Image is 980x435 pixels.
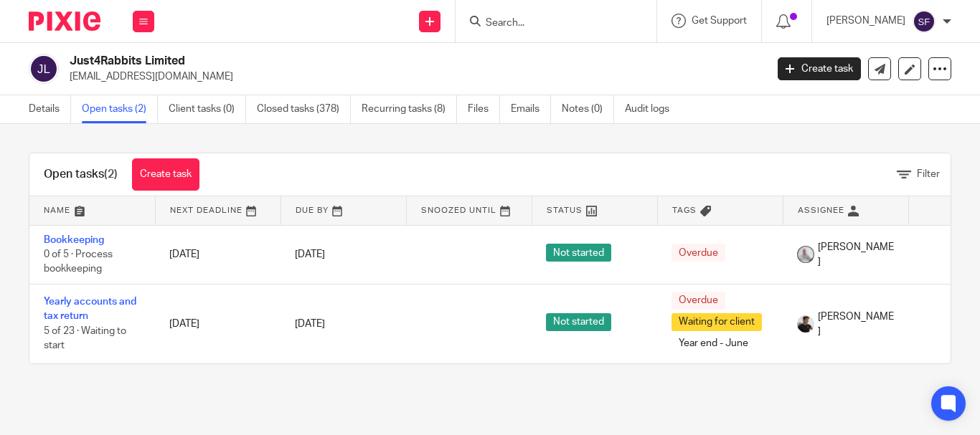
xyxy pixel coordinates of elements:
p: [EMAIL_ADDRESS][DOMAIN_NAME] [70,70,756,84]
img: smiley%20circle%20sean.png [797,246,814,263]
p: [PERSON_NAME] [826,14,905,28]
span: 5 of 23 · Waiting to start [44,326,126,351]
a: Details [29,95,71,123]
h2: Just4Rabbits Limited [70,54,619,69]
img: IMG_7968222222sasasa.jpg [797,315,814,333]
span: [DATE] [295,249,325,259]
a: Emails [511,95,551,123]
a: Client tasks (0) [169,95,246,123]
span: Status [547,206,583,214]
span: [PERSON_NAME] [818,310,894,339]
input: Search [484,17,613,30]
span: Overdue [672,244,725,262]
a: Closed tasks (378) [257,95,351,123]
a: Open tasks (2) [82,95,158,123]
img: svg%3E [913,10,936,33]
a: Recurring tasks (8) [362,95,457,123]
span: [DATE] [295,319,325,329]
img: svg%3E [29,54,59,84]
a: Audit logs [625,95,680,123]
span: Not started [546,313,611,331]
span: Get Support [692,16,747,26]
td: [DATE] [155,225,281,284]
a: Bookkeeping [44,235,104,245]
span: Waiting for client [672,313,762,331]
span: Tags [672,206,697,214]
h1: Open tasks [44,167,118,182]
a: Create task [132,158,199,191]
img: Pixie [29,11,100,31]
span: Year end - June [672,335,755,353]
span: (2) [104,168,118,180]
a: Notes (0) [562,95,614,123]
span: Snoozed Until [421,206,496,214]
a: Yearly accounts and tax return [44,297,136,321]
a: Create task [778,57,861,80]
span: Overdue [672,292,725,310]
span: Not started [546,244,611,262]
span: [PERSON_NAME] [818,240,894,269]
td: [DATE] [155,284,281,363]
a: Files [468,95,500,123]
span: Filter [917,169,940,179]
span: 0 of 5 · Process bookkeeping [44,249,113,274]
